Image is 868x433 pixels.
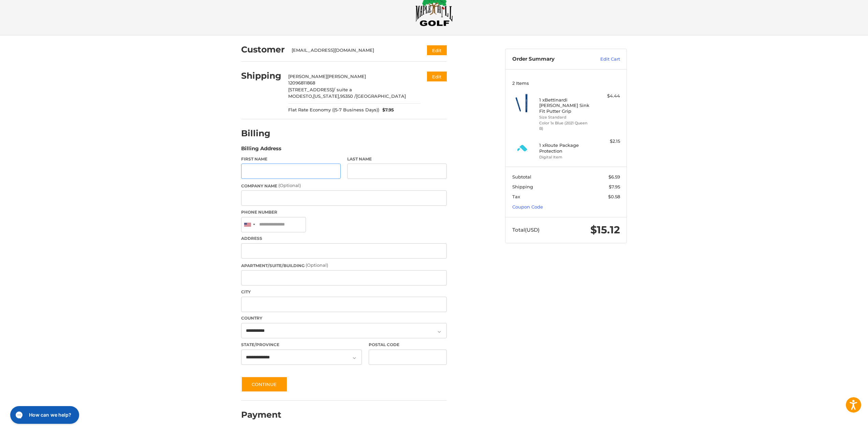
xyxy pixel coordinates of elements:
li: Size Standard [539,114,591,120]
button: Edit [427,45,447,55]
h3: Order Summary [512,56,586,63]
h4: 1 x Bettinardi [PERSON_NAME] Sink Fit Putter Grip [539,97,591,114]
h2: Shipping [241,71,281,81]
button: Continue [241,376,288,392]
span: [PERSON_NAME] [327,74,366,79]
span: $0.58 [608,194,620,199]
label: Apartment/Suite/Building [241,262,447,269]
div: $2.15 [593,138,620,145]
iframe: Gorgias live chat messenger [7,404,81,426]
label: Phone Number [241,209,447,215]
label: City [241,289,447,295]
a: Coupon Code [512,204,543,210]
small: (Optional) [306,262,328,268]
label: Postal Code [369,342,447,348]
span: Flat Rate Economy ((5-7 Business Days)) [288,107,379,113]
span: [US_STATE], [313,93,340,99]
span: 95350 / [340,93,356,99]
h2: Customer [241,44,285,55]
li: Digital Item [539,154,591,160]
h3: 2 Items [512,80,620,86]
button: Edit [427,72,447,81]
span: Subtotal [512,174,531,180]
small: (Optional) [278,183,301,188]
span: [GEOGRAPHIC_DATA] [356,93,406,99]
span: $7.95 [379,107,394,113]
label: Company Name [241,182,447,189]
span: [STREET_ADDRESS] [288,87,334,92]
span: $15.12 [590,223,620,236]
span: [PERSON_NAME] [288,74,327,79]
label: Country [241,315,447,321]
div: United States: +1 [241,217,257,232]
li: Color 1x Blue (2021 Queen B) [539,120,591,132]
legend: Billing Address [241,145,281,156]
span: Tax [512,194,520,199]
span: 12096811868 [288,80,315,86]
span: Shipping [512,184,533,189]
label: State/Province [241,342,362,348]
h2: Billing [241,128,281,139]
label: Last Name [347,156,447,162]
a: Edit Cart [586,56,620,63]
h4: 1 x Route Package Protection [539,142,591,154]
span: $7.95 [609,184,620,189]
span: / suite a [334,87,352,92]
label: Address [241,235,447,242]
h2: Payment [241,409,281,420]
div: $4.44 [593,93,620,99]
span: MODESTO, [288,93,313,99]
span: Total (USD) [512,227,540,233]
label: First Name [241,156,341,162]
span: $6.59 [608,174,620,180]
div: [EMAIL_ADDRESS][DOMAIN_NAME] [292,47,414,54]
